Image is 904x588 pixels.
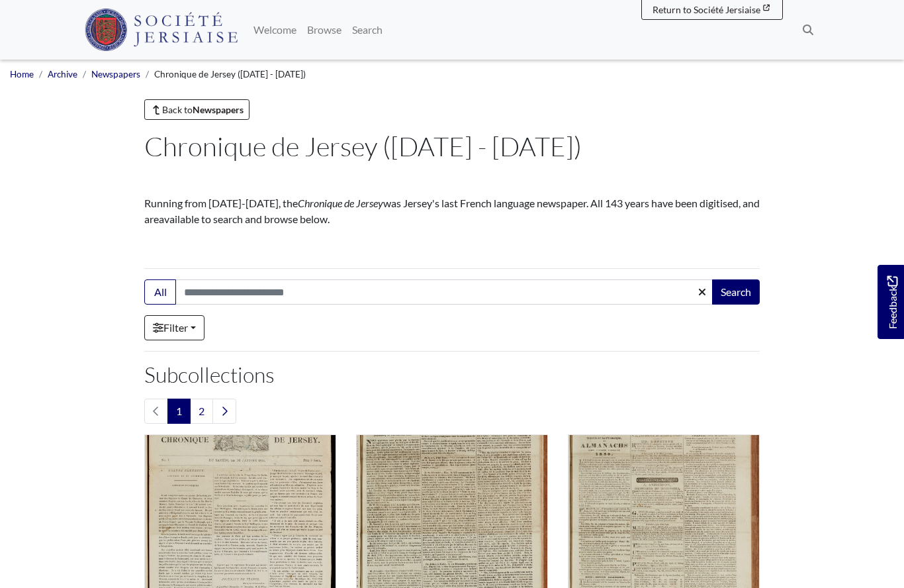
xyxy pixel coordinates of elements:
a: Next page [212,399,236,424]
a: Newspapers [91,69,140,79]
a: Search [347,17,388,43]
button: Search [712,279,760,305]
a: Société Jersiaise logo [85,5,238,54]
li: Previous page [144,399,168,424]
a: Would you like to provide feedback? [878,265,904,339]
span: Return to Société Jersiaise [653,4,760,15]
h1: Chronique de Jersey ([DATE] - [DATE]) [144,130,760,162]
img: Société Jersiaise [85,9,238,51]
a: Back toNewspapers [144,99,249,120]
strong: Newspapers [193,104,244,115]
a: Welcome [248,17,302,43]
input: Search this collection... [175,279,713,305]
span: Feedback [884,275,900,329]
a: Archive [48,69,77,79]
a: Browse [302,17,347,43]
a: Home [10,69,34,79]
a: Filter [144,315,204,340]
nav: pagination [144,399,760,424]
span: Goto page 1 [167,399,191,424]
h2: Subcollections [144,362,760,387]
button: All [144,279,176,305]
a: Goto page 2 [190,399,213,424]
span: Chronique de Jersey ([DATE] - [DATE]) [154,69,306,79]
p: Running from [DATE]-[DATE], the was Jersey's last French language newspaper. All 143 years have b... [144,195,760,227]
em: Chronique de Jersey [298,197,383,209]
